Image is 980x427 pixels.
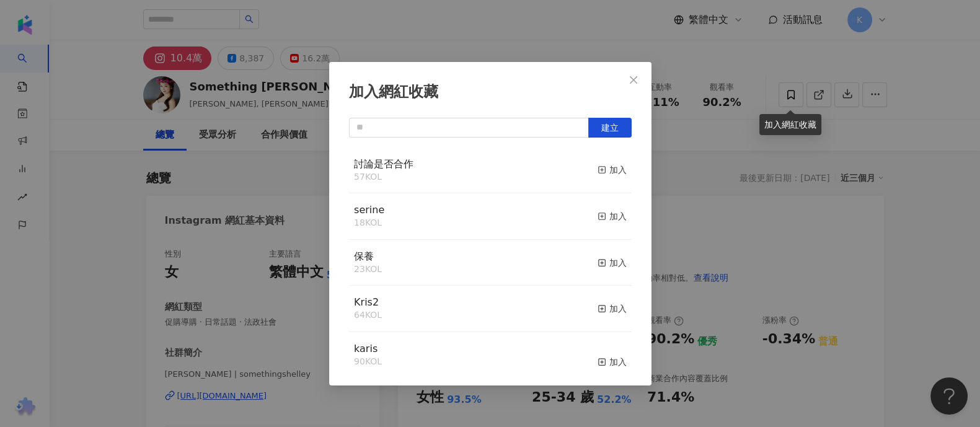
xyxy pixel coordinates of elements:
span: 討論是否合作 [354,158,413,170]
div: 加入 [598,256,627,270]
button: 建立 [588,118,632,138]
span: 收藏內網紅人選已達 90 人，目前無法新增 [354,370,518,380]
button: 加入 [598,342,627,382]
span: karis [354,343,377,354]
button: Close [621,68,646,92]
a: karis [354,344,377,354]
span: serine [354,204,384,216]
div: 加入 [598,209,627,223]
div: 57 KOL [354,171,413,183]
span: 保養 [354,250,374,262]
button: 加入 [598,203,627,229]
span: close [629,75,638,85]
button: 加入 [598,157,627,183]
a: 保養 [354,252,374,262]
div: 64 KOL [354,309,382,322]
a: serine [354,205,384,215]
div: 90 KOL [354,356,518,368]
div: 加入 [598,355,627,369]
div: 加入 [598,163,627,177]
div: 加入網紅收藏 [349,82,632,103]
span: 建立 [601,123,619,133]
a: 討論是否合作 [354,159,413,169]
div: 加入 [598,302,627,315]
span: Kris2 [354,296,379,308]
a: Kris2 [354,297,379,307]
div: 23 KOL [354,263,382,276]
button: 加入 [598,296,627,322]
button: 加入 [598,250,627,276]
div: 18 KOL [354,217,384,229]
